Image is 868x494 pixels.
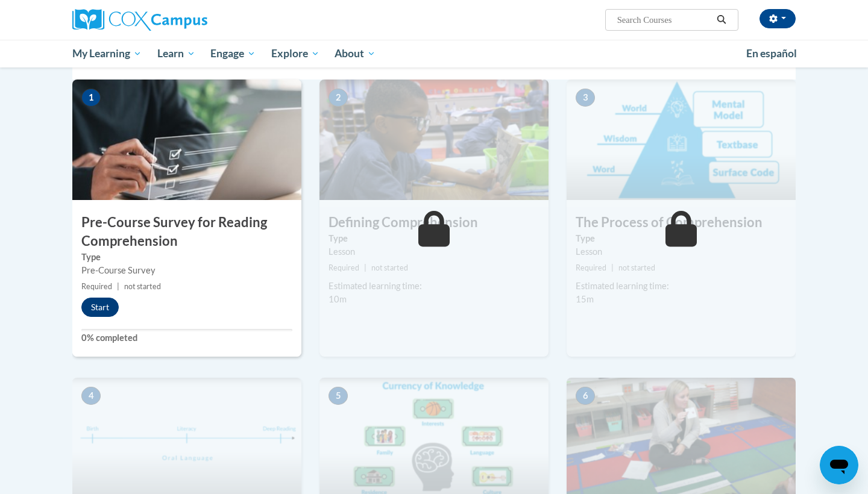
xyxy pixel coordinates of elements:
[72,213,301,251] h3: Pre-Course Survey for Reading Comprehension
[329,294,347,304] span: 10m
[149,40,203,67] a: Learn
[72,9,301,31] a: Cox Campus
[576,294,594,304] span: 15m
[64,40,149,67] a: My Learning
[576,387,595,405] span: 6
[611,263,614,272] span: |
[81,387,101,405] span: 4
[576,263,606,272] span: Required
[117,282,119,291] span: |
[81,251,292,264] label: Type
[371,263,408,272] span: not started
[329,280,539,293] div: Estimated learning time:
[81,298,119,317] button: Start
[81,331,292,345] label: 0% completed
[712,13,731,27] button: Search
[576,280,787,293] div: Estimated learning time:
[81,264,292,277] div: Pre-Course Survey
[576,245,787,258] div: Lesson
[72,80,301,200] img: Course Image
[364,263,366,272] span: |
[616,13,712,27] input: Search Courses
[567,213,796,232] h3: The Process of Comprehension
[81,89,101,107] span: 1
[203,40,263,67] a: Engage
[576,89,595,107] span: 3
[210,46,256,61] span: Engage
[263,40,327,67] a: Explore
[618,263,655,272] span: not started
[329,232,539,245] label: Type
[335,46,376,61] span: About
[157,46,195,61] span: Learn
[72,46,142,61] span: My Learning
[319,80,549,200] img: Course Image
[759,9,796,28] button: Account Settings
[329,245,539,258] div: Lesson
[54,40,814,67] div: Main menu
[738,41,805,66] a: En español
[319,213,549,232] h3: Defining Comprehension
[271,46,319,61] span: Explore
[329,387,348,405] span: 5
[329,89,348,107] span: 2
[72,9,207,31] img: Cox Campus
[329,263,359,272] span: Required
[567,80,796,200] img: Course Image
[81,282,112,291] span: Required
[746,47,797,60] span: En español
[124,282,161,291] span: not started
[576,232,787,245] label: Type
[327,40,384,67] a: About
[820,446,858,484] iframe: Button to launch messaging window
